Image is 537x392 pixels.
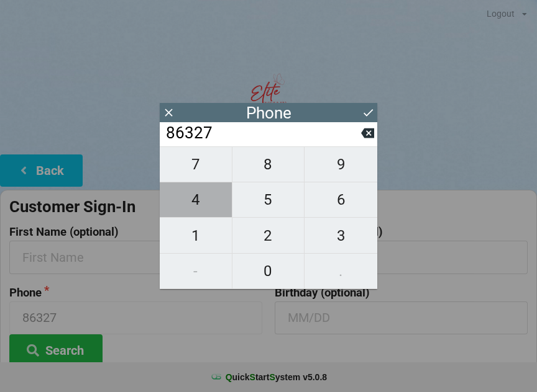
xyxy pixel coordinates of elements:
span: 7 [160,151,232,177]
div: Phone [246,107,291,119]
button: 8 [232,146,305,182]
span: 0 [232,258,305,284]
button: 9 [305,146,377,182]
button: 1 [160,218,232,253]
span: 9 [305,151,377,177]
button: 0 [232,254,305,289]
button: 4 [160,182,232,218]
span: 3 [305,223,377,249]
button: 7 [160,146,232,182]
button: 3 [305,218,377,253]
span: 1 [160,223,232,249]
span: 5 [232,187,305,213]
span: 2 [232,223,305,249]
button: 2 [232,218,305,253]
button: 6 [305,182,377,218]
span: 6 [305,187,377,213]
button: 5 [232,182,305,218]
span: 4 [160,187,232,213]
span: 8 [232,151,305,177]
